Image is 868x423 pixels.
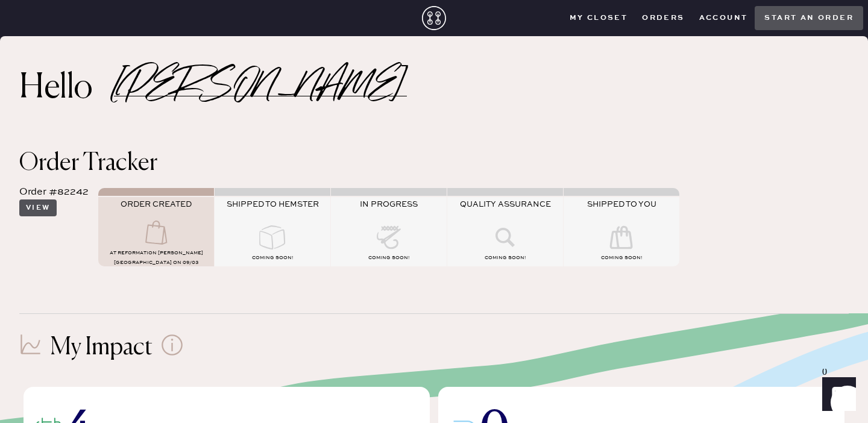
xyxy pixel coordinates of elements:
span: QUALITY ASSURANCE [460,199,551,209]
button: Account [692,9,755,27]
span: AT Reformation [PERSON_NAME][GEOGRAPHIC_DATA] on 09/03 [110,250,203,266]
iframe: Front Chat [811,369,863,421]
span: IN PROGRESS [360,199,418,209]
button: Orders [635,9,691,27]
span: COMING SOON! [601,255,642,261]
button: View [19,199,57,216]
h2: Hello [19,74,114,103]
h1: My Impact [50,333,153,362]
span: COMING SOON! [485,255,526,261]
h2: [PERSON_NAME] [114,81,407,96]
span: SHIPPED TO YOU [587,199,656,209]
div: Order #82242 [19,185,89,199]
button: Start an order [755,6,863,30]
span: COMING SOON! [368,255,409,261]
span: COMING SOON! [252,255,293,261]
button: My Closet [562,9,635,27]
span: Order Tracker [19,151,157,175]
span: SHIPPED TO HEMSTER [227,199,319,209]
span: ORDER CREATED [121,199,192,209]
